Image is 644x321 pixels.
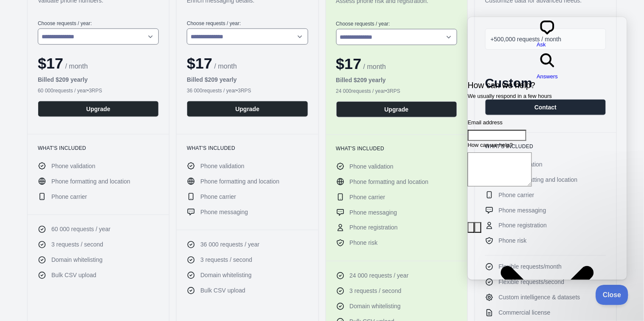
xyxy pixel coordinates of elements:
h3: What's included [336,145,457,152]
span: Phone validation [350,162,394,171]
h3: What's included [187,145,308,152]
iframe: Help Scout Beacon - Close [596,285,629,305]
span: Phone formatting and location [350,178,429,186]
iframe: Help Scout Beacon - Live Chat, Contact Form, and Knowledge Base [468,17,627,280]
span: Phone validation [200,162,245,170]
span: Phone formatting and location [200,177,279,186]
